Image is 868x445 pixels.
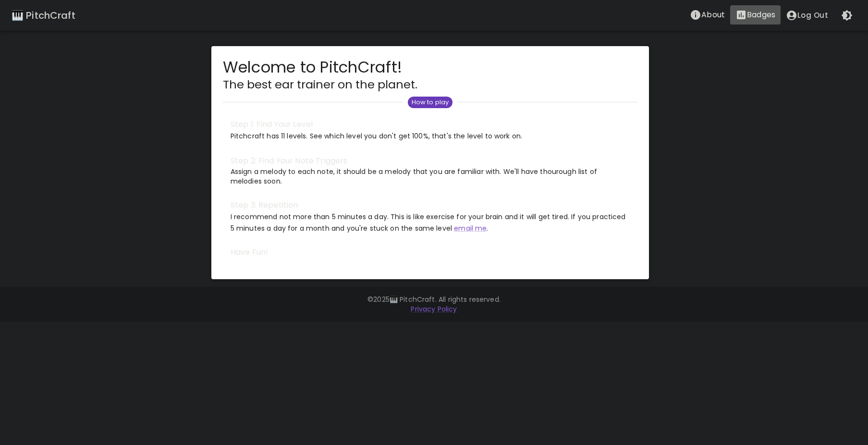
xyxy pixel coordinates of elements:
[231,155,630,167] span: Step 2: Find Your Note Triggers
[231,199,630,211] span: Step 3: Repetition
[730,5,781,25] a: Stats
[231,131,523,141] span: Pitchcraft has 11 levels. See which level you don't get 100%, that's the level to work on.
[12,8,75,23] a: 🎹 PitchCraft
[231,167,597,186] span: Assign a melody to each note, it should be a melody that you are familiar with. We'll have thouro...
[730,5,781,25] button: Stats
[685,5,730,25] a: About
[747,9,775,21] p: Badges
[223,58,638,77] h4: Welcome to PitchCraft!
[231,247,630,258] span: Have Fun!
[454,223,487,233] a: email me
[701,9,725,21] p: About
[411,304,457,314] a: Privacy Policy
[685,5,730,25] button: About
[231,119,630,130] span: Step 1: Find Your Level
[223,77,638,92] h5: The best ear trainer on the planet.
[781,5,833,25] button: account of current user
[158,295,711,304] p: © 2025 🎹 PitchCraft. All rights reserved.
[231,212,626,233] span: I recommend not more than 5 minutes a day. This is like exercise for your brain and it will get t...
[408,98,453,107] span: How to play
